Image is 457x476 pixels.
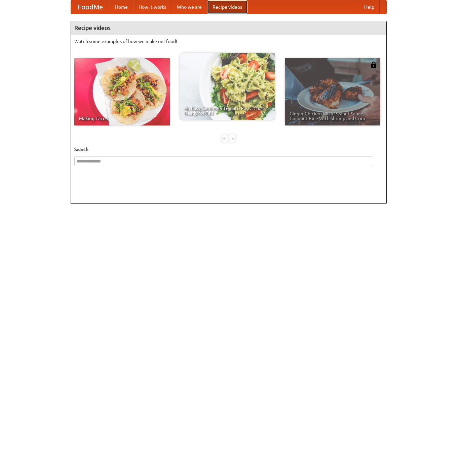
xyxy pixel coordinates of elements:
span: Making Tacos [79,116,165,121]
a: An Easy, Summery Tomato Pasta That's Ready for Fall [180,53,275,120]
div: » [229,134,235,143]
span: An Easy, Summery Tomato Pasta That's Ready for Fall [184,106,270,115]
a: Home [110,0,133,14]
a: How it works [133,0,172,14]
img: 483408.png [370,62,377,68]
a: FoodMe [71,0,110,14]
a: Making Tacos [74,58,170,125]
a: Help [359,0,380,14]
h5: Search [74,146,383,153]
a: Who we are [172,0,207,14]
div: « [222,134,228,143]
p: Watch some examples of how we make our food! [74,38,383,45]
h4: Recipe videos [71,21,386,35]
a: Recipe videos [207,0,247,14]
